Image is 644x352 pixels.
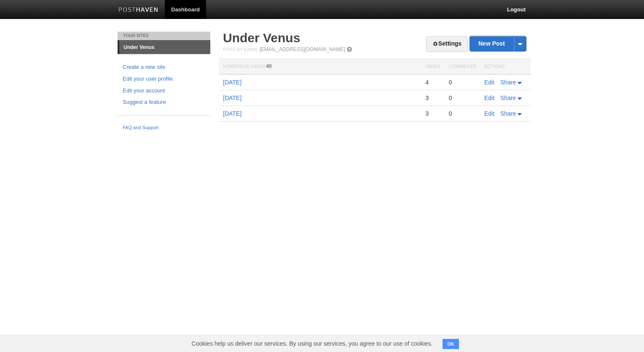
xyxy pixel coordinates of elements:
[123,87,205,95] a: Edit your account
[123,124,205,132] a: FAQ and Support
[500,95,516,101] span: Share
[445,59,480,75] th: Comments
[183,335,441,352] span: Cookies help us deliver our services. By using our services, you agree to our use of cookies.
[123,63,205,72] a: Create a new site
[219,59,421,75] th: Homepage Views
[426,36,468,52] a: Settings
[123,98,205,107] a: Suggest a feature
[223,95,241,101] a: [DATE]
[500,110,516,117] span: Share
[480,59,531,75] th: Actions
[425,79,440,86] div: 4
[118,7,158,14] img: Posthaven-bar
[118,32,210,40] li: Your Sites
[223,31,300,45] a: Under Venus
[425,110,440,117] div: 3
[470,36,526,51] a: New Post
[443,339,459,349] button: OK
[123,75,205,84] a: Edit your user profile
[484,110,494,117] a: Edit
[223,110,241,117] a: [DATE]
[260,46,345,52] a: [EMAIL_ADDRESS][DOMAIN_NAME]
[266,63,271,69] span: 40
[449,79,476,86] div: 0
[484,95,494,101] a: Edit
[223,79,241,86] a: [DATE]
[421,59,444,75] th: Views
[500,79,516,86] span: Share
[425,94,440,102] div: 3
[449,110,476,117] div: 0
[223,47,258,52] span: Post by Email
[449,94,476,102] div: 0
[119,41,210,54] a: Under Venus
[484,79,494,86] a: Edit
